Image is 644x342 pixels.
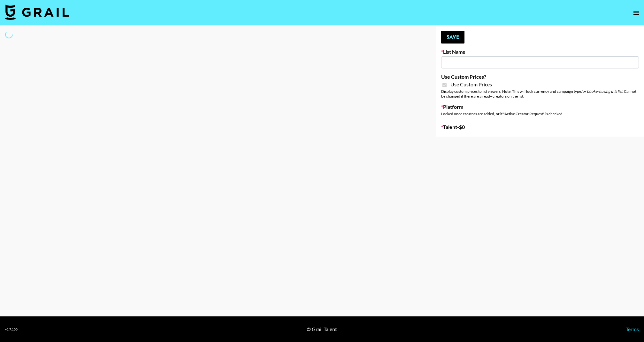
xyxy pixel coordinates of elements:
[441,49,639,55] label: List Name
[441,111,639,116] div: Locked once creators are added, or if "Active Creator Request" is checked.
[581,89,622,94] em: for bookers using this list
[441,104,639,110] label: Platform
[626,326,639,332] a: Terms
[441,74,639,80] label: Use Custom Prices?
[5,4,69,20] img: Grail Talent
[5,327,18,331] div: v 1.7.100
[307,326,337,332] div: © Grail Talent
[441,124,639,130] label: Talent - $ 0
[441,89,639,99] div: Display custom prices to list viewers. Note: This will lock currency and campaign type . Cannot b...
[441,31,464,44] button: Save
[630,6,643,19] button: open drawer
[450,81,492,88] span: Use Custom Prices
